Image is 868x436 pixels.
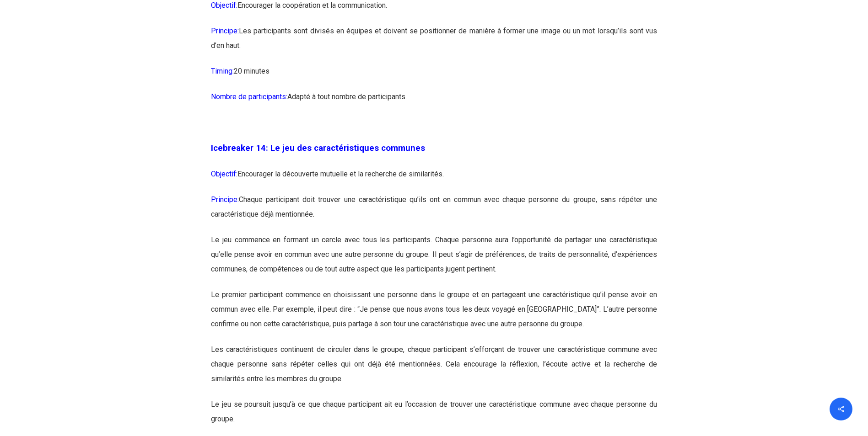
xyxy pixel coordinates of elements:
p: Chaque participant doit trouver une caractéristique qu’ils ont en commun avec chaque personne du ... [211,192,657,233]
p: Le jeu commence en formant un cercle avec tous les participants. Chaque personne aura l’opportuni... [211,233,657,287]
span: Nombre de participants: [211,92,287,101]
p: Adapté à tout nombre de participants. [211,90,657,115]
span: Objectif: [211,170,237,178]
p: Les caractéristiques continuent de circuler dans le groupe, chaque participant s’efforçant de tro... [211,342,657,397]
p: Le premier participant commence en choisissant une personne dans le groupe et en partageant une c... [211,287,657,342]
p: Les participants sont divisés en équipes et doivent se positionner de manière à former une image ... [211,24,657,64]
span: Timing: [211,67,234,75]
span: Objectif: [211,1,237,10]
span: Icebreaker 14: Le jeu des caractéristiques communes [211,143,425,153]
p: Encourager la découverte mutuelle et la recherche de similarités. [211,167,657,192]
span: Principe: [211,195,239,204]
p: 20 minutes [211,64,657,90]
span: Principe: [211,27,239,35]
